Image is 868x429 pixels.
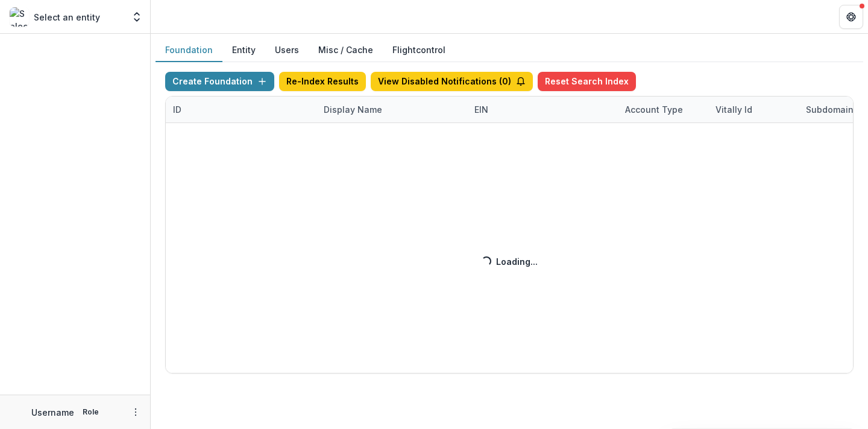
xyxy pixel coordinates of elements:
button: More [128,405,143,419]
p: Role [79,407,102,418]
button: Users [265,39,309,62]
button: Entity [222,39,265,62]
button: Foundation [156,39,222,62]
button: Open entity switcher [128,5,145,29]
button: Misc / Cache [309,39,383,62]
p: Select an entity [34,11,100,24]
p: Username [31,406,74,419]
img: Select an entity [10,7,29,27]
button: Get Help [839,5,863,29]
a: Flightcontrol [392,43,445,56]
